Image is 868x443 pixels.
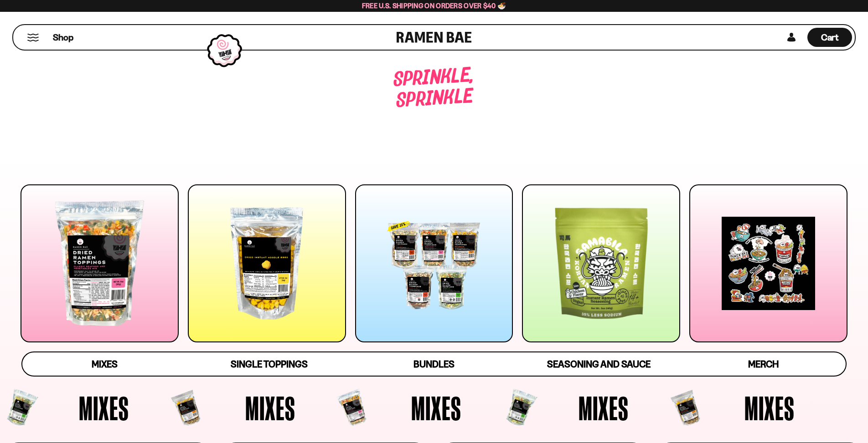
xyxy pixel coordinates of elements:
span: Mixes [579,391,629,425]
span: Shop [53,31,73,44]
a: Seasoning and Sauce [517,352,681,376]
span: Bundles [413,358,455,370]
span: Mixes [79,391,129,425]
span: Mixes [245,391,295,425]
span: Mixes [92,358,118,370]
span: Mixes [744,391,795,425]
a: Shop [53,28,73,47]
a: Mixes [22,352,187,376]
span: Seasoning and Sauce [547,358,651,370]
span: Mixes [411,391,461,425]
span: Single Toppings [231,358,308,370]
span: Cart [821,32,839,43]
a: Bundles [351,352,516,376]
div: Cart [807,25,852,50]
span: Merch [748,358,779,370]
span: Free U.S. Shipping on Orders over $40 🍜 [362,1,506,10]
button: Mobile Menu Trigger [27,34,39,41]
a: Merch [681,352,846,376]
a: Single Toppings [187,352,351,376]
